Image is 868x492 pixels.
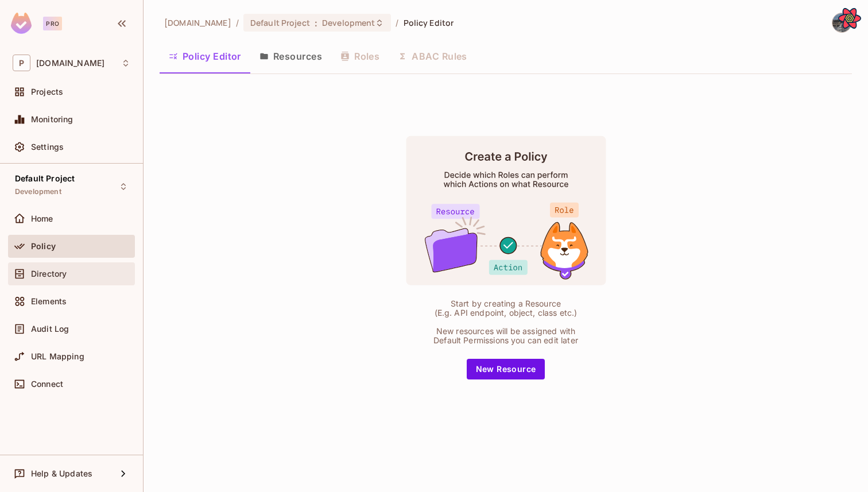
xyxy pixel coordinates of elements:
div: New resources will be assigned with Default Permissions you can edit later [428,327,583,345]
button: New Resource [467,359,545,379]
img: Alon Boshi [832,13,851,32]
div: Start by creating a Resource (E.g. API endpoint, object, class etc.) [428,299,583,317]
span: Projects [31,87,63,96]
span: Elements [31,297,67,306]
img: SReyMgAAAABJRU5ErkJggg== [11,13,32,34]
span: URL Mapping [31,352,84,361]
span: Home [31,214,53,223]
span: Default Project [15,174,75,183]
span: the active workspace [164,17,231,28]
span: Monitoring [31,115,73,124]
button: Open React Query Devtools [838,7,861,30]
span: Settings [31,142,64,152]
button: Resources [250,42,331,71]
span: Audit Log [31,324,69,334]
span: Development [15,187,61,196]
li: / [396,17,398,28]
span: Default Project [250,17,310,28]
span: Workspace: permit.io [36,59,104,68]
span: Development [322,17,375,28]
span: Connect [31,379,63,389]
span: : [314,18,318,28]
div: Pro [43,17,62,30]
span: Help & Updates [31,469,92,478]
button: Policy Editor [160,42,250,71]
span: P [13,55,30,71]
span: Policy Editor [404,17,454,28]
span: Directory [31,269,67,278]
span: Policy [31,242,56,251]
li: / [236,17,239,28]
